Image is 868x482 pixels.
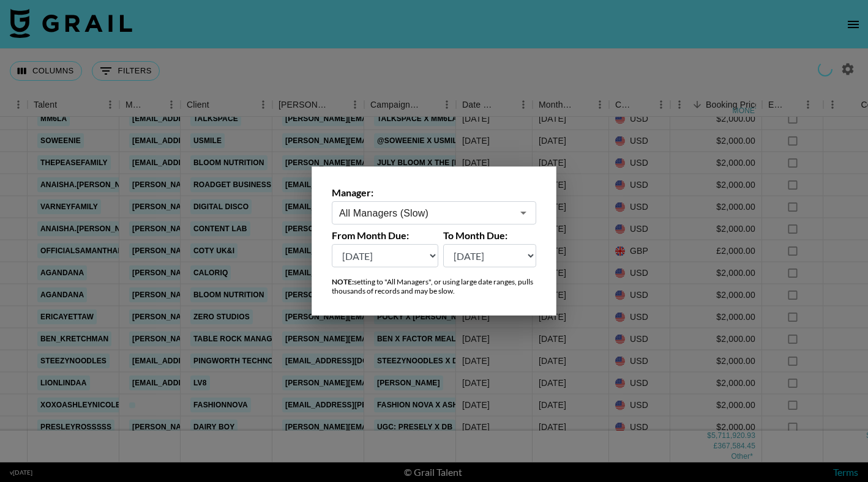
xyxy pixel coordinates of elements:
[515,204,532,221] button: Open
[332,187,536,199] label: Manager:
[332,277,354,286] strong: NOTE:
[332,229,438,242] label: From Month Due:
[443,229,537,242] label: To Month Due:
[332,277,536,295] div: setting to "All Managers", or using large date ranges, pulls thousands of records and may be slow.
